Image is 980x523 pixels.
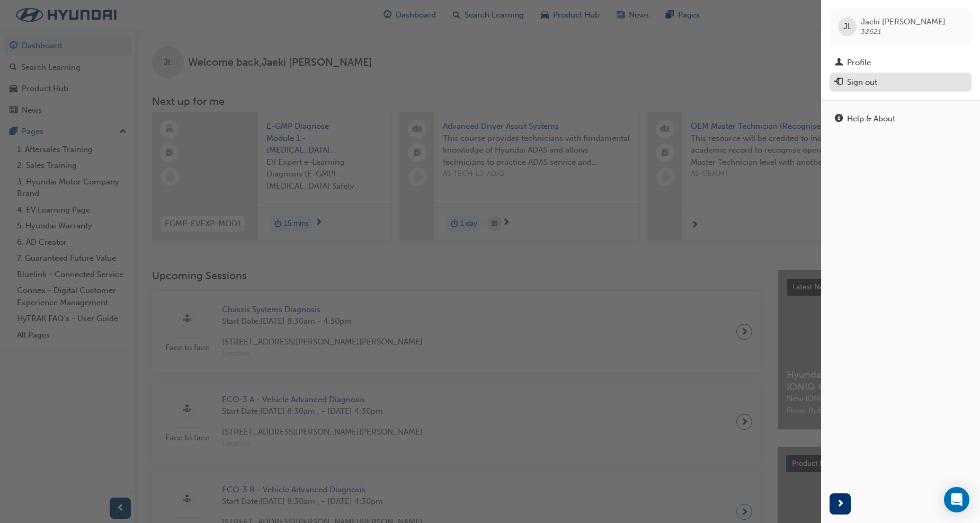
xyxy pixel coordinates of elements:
[847,76,877,88] div: Sign out
[843,21,852,33] span: JL
[847,57,871,69] div: Profile
[835,58,843,68] span: man-icon
[847,113,895,125] div: Help & About
[836,498,844,511] span: next-icon
[830,109,972,129] a: Help & About
[861,17,946,26] span: Jaeki [PERSON_NAME]
[861,27,881,36] span: 32621
[835,78,843,87] span: exit-icon
[944,487,969,512] div: Open Intercom Messenger
[830,73,972,92] button: Sign out
[835,114,843,124] span: info-icon
[830,53,972,73] a: Profile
